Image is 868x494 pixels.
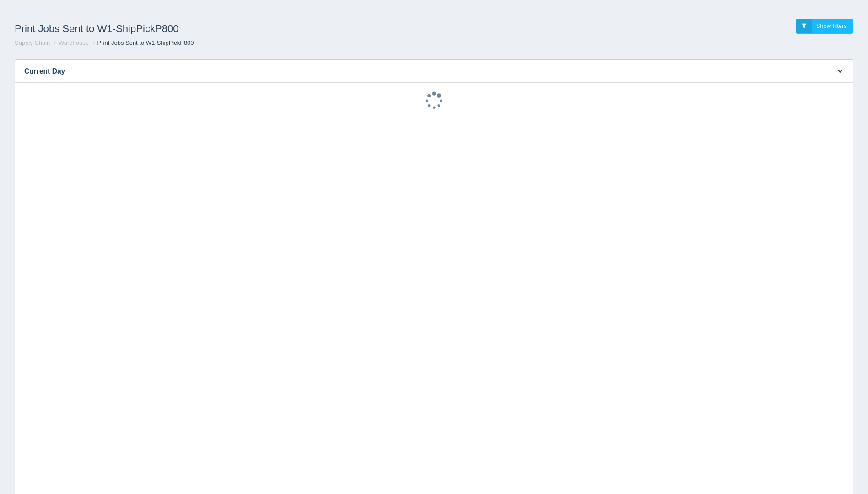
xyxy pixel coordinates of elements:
[15,60,825,83] h3: Current Day
[15,19,434,39] h1: Print Jobs Sent to W1-ShipPickP800
[816,22,847,29] span: Show filters
[15,39,50,46] a: Supply Chain
[796,19,853,34] a: Show filters
[91,39,194,48] li: Print Jobs Sent to W1-ShipPickP800
[59,39,89,46] a: Warehouse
